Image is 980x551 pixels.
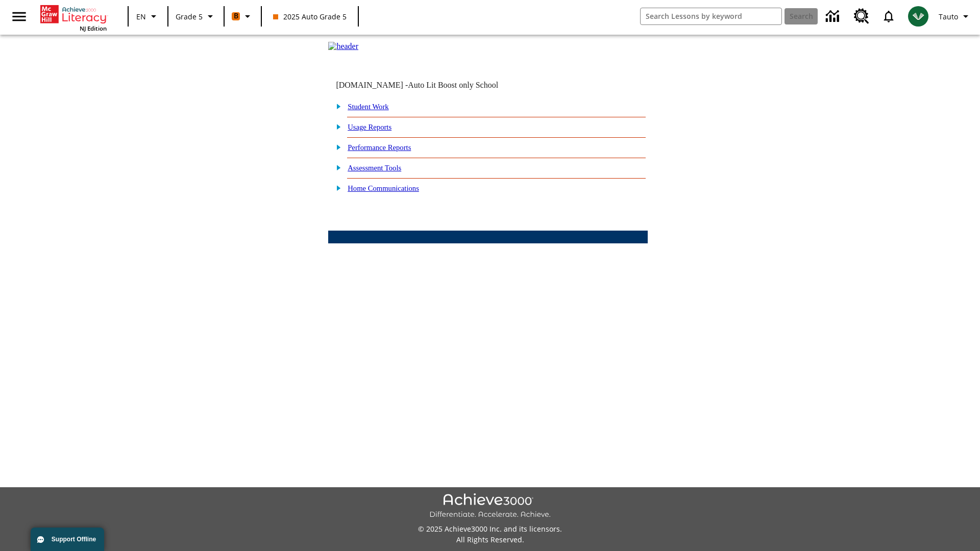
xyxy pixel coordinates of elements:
[331,183,341,192] img: plus.gif
[348,184,419,192] a: Home Communications
[939,11,958,22] span: Tauto
[348,143,411,152] a: Performance Reports
[848,3,875,30] a: Resource Center, Will open in new tab
[234,10,238,22] span: B
[408,81,498,89] nobr: Auto Lit Boost only School
[935,7,976,26] button: Profile/Settings
[875,3,902,30] a: Notifications
[176,11,203,22] span: Grade 5
[228,7,258,26] button: Boost Class color is orange. Change class color
[273,11,347,22] span: 2025 Auto Grade 5
[336,81,524,90] td: [DOMAIN_NAME] -
[136,11,146,22] span: EN
[348,164,401,172] a: Assessment Tools
[328,42,358,51] img: header
[908,6,928,27] img: avatar image
[80,24,107,32] span: NJ Edition
[331,142,341,152] img: plus.gif
[31,528,104,551] button: Support Offline
[331,163,341,172] img: plus.gif
[40,3,107,32] div: Home
[820,3,848,31] a: Data Center
[348,103,388,111] a: Student Work
[902,3,935,30] button: Select a new avatar
[641,8,781,24] input: search field
[132,7,164,26] button: Language: EN, Select a language
[429,493,551,519] img: Achieve3000 Differentiate Accelerate Achieve
[331,122,341,131] img: plus.gif
[52,536,96,543] span: Support Offline
[348,123,391,131] a: Usage Reports
[331,102,341,111] img: plus.gif
[171,7,220,26] button: Grade: Grade 5, Select a grade
[4,2,34,32] button: Open side menu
